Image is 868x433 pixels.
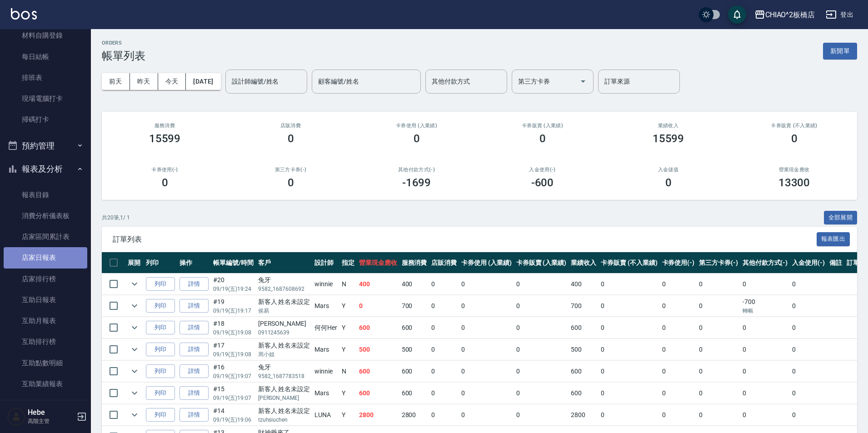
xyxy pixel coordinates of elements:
td: 0 [599,295,659,317]
h3: 帳單列表 [102,50,145,62]
button: expand row [128,299,141,313]
div: CHIAO^2板橋店 [765,9,815,20]
td: 600 [399,361,429,382]
td: Mars [312,339,339,360]
th: 設計師 [312,252,339,274]
td: 0 [697,274,740,295]
td: 0 [697,295,740,317]
td: 0 [697,383,740,404]
td: #19 [211,295,256,317]
a: 掃碼打卡 [4,109,87,130]
td: 500 [399,339,429,360]
div: 新客人 姓名未設定 [258,341,310,350]
td: #18 [211,317,256,338]
a: 報表目錄 [4,184,87,205]
th: 服務消費 [399,252,429,274]
a: 排班表 [4,67,87,88]
td: 0 [740,339,790,360]
p: 高階主管 [28,417,74,425]
td: N [339,361,357,382]
td: 0 [790,383,827,404]
th: 備註 [827,252,844,274]
p: tzuhsiuchen [258,416,310,424]
td: 0 [459,295,514,317]
td: 0 [459,274,514,295]
h2: 卡券販賣 (不入業績) [742,123,846,129]
th: 卡券使用 (入業績) [459,252,514,274]
button: CHIAO^2板橋店 [751,5,819,24]
th: 卡券使用(-) [660,252,697,274]
th: 帳單編號/時間 [211,252,256,274]
a: 現場電腦打卡 [4,88,87,109]
h3: 15599 [149,132,181,145]
div: 新客人 姓名未設定 [258,297,310,307]
p: 09/19 (五) 19:06 [213,416,254,424]
td: 0 [514,274,569,295]
th: 第三方卡券(-) [697,252,740,274]
a: 店家區間累計表 [4,226,87,247]
td: 0 [459,383,514,404]
p: 09/19 (五) 19:24 [213,285,254,293]
button: expand row [128,343,141,356]
td: #16 [211,361,256,382]
td: #15 [211,383,256,404]
td: winnie [312,361,339,382]
td: 0 [429,383,459,404]
td: 何何Her [312,317,339,338]
button: 報表及分析 [4,157,87,181]
p: 共 20 筆, 1 / 1 [102,214,130,222]
button: 列印 [146,408,175,422]
div: [PERSON_NAME] [258,319,310,328]
a: 互助日報表 [4,289,87,310]
td: 0 [514,317,569,338]
th: 其他付款方式(-) [740,252,790,274]
div: 新客人 姓名未設定 [258,406,310,416]
td: 0 [599,361,659,382]
button: expand row [128,364,141,378]
td: 2800 [357,404,399,426]
td: 0 [660,383,697,404]
td: 0 [429,295,459,317]
td: 0 [599,404,659,426]
td: 600 [569,317,599,338]
td: 0 [740,274,790,295]
td: N [339,274,357,295]
td: 0 [514,339,569,360]
a: 店家日報表 [4,247,87,268]
td: #14 [211,404,256,426]
td: 0 [514,295,569,317]
td: 0 [459,404,514,426]
button: 列印 [146,364,175,378]
p: 09/19 (五) 19:07 [213,372,254,380]
div: 新客人 姓名未設定 [258,384,310,394]
td: 500 [569,339,599,360]
td: 2800 [399,404,429,426]
th: 客戶 [256,252,313,274]
a: 新開單 [823,46,857,55]
a: 互助月報表 [4,310,87,331]
td: 700 [399,295,429,317]
a: 全店業績分析表 [4,394,87,415]
td: 600 [357,361,399,382]
td: 0 [660,274,697,295]
h5: Hebe [28,408,74,417]
td: #17 [211,339,256,360]
h2: 營業現金應收 [742,167,846,173]
a: 互助業績報表 [4,373,87,394]
td: 0 [429,404,459,426]
h3: 0 [414,132,420,145]
td: LUNA [312,404,339,426]
h2: 卡券使用(-) [113,167,217,173]
td: 600 [357,317,399,338]
td: 500 [357,339,399,360]
a: 互助排行榜 [4,331,87,352]
td: 0 [740,383,790,404]
a: 詳情 [180,343,209,357]
h2: ORDERS [102,40,145,46]
button: 預約管理 [4,134,87,158]
button: 列印 [146,386,175,400]
td: 0 [697,404,740,426]
div: 兔牙 [258,275,310,285]
th: 業績收入 [569,252,599,274]
button: 列印 [146,343,175,357]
